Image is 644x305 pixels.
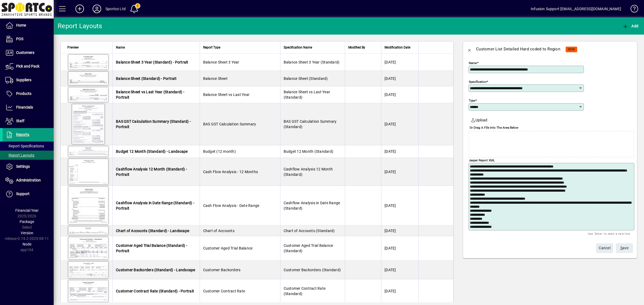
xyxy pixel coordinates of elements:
span: Cashflow Analysis in Date Range (Standard) [284,201,340,210]
a: Administration [3,174,54,187]
a: POS [3,32,54,46]
span: Chart of Accounts (Standard) - Landscape [116,229,189,233]
span: Report Type [203,44,220,50]
span: NEW [568,48,575,51]
span: Report Specifications [5,144,44,148]
span: Cashflow Analysis 12 Month (Standard) - Portrait [116,167,187,177]
span: Cashflow Analysis in Date Range (Standard) - Portrait [116,201,194,210]
span: Suppliers [16,78,31,82]
span: POS [16,37,23,41]
a: Settings [3,160,54,173]
span: Modification Date [385,44,410,50]
span: Chart of Accounts (Standard) [284,229,335,233]
span: Settings [16,164,30,169]
a: Support [3,187,54,201]
span: Pick and Pack [16,64,39,68]
span: Cash Flow Analysis - Date Range [203,203,259,208]
div: Specification Name [284,44,342,50]
td: [DATE] [381,186,418,225]
span: Home [16,23,26,27]
span: Balance Sheet 3 Year (Standard) [284,60,340,64]
a: Customers [3,46,54,59]
div: Modification Date [385,44,415,50]
span: Budget 12 Month (Standard) - Landscape [116,149,188,154]
span: Preview [67,44,79,50]
span: Support [16,192,30,196]
span: Modified By [348,44,365,50]
span: Reports [16,132,29,137]
a: Report Layouts [3,151,54,160]
span: Version [21,231,33,235]
button: Save [616,243,633,253]
span: Customer Backorders (Standard) [284,268,341,272]
span: Customer Backorders (Standard) - Landscape [116,268,195,272]
a: Pick and Pack [3,60,54,73]
span: Customer Aged Trial Balance [203,246,253,250]
mat-label: Type [469,99,475,102]
span: Balance Sheet [203,76,228,81]
span: Balance Sheet (Standard) - Portrait [116,76,177,81]
span: Customer Aged Trial Balance (Standard) - Portrait [116,243,187,253]
div: Infusion Support [EMAIL_ADDRESS][DOMAIN_NAME] [531,5,621,13]
app-page-header-button: Back [463,43,476,55]
button: Add [71,4,88,14]
div: Report Layouts [58,22,102,30]
span: Balance Sheet (Standard) [284,76,328,81]
span: Package [20,220,34,224]
button: Cancel [596,243,613,253]
td: [DATE] [381,225,418,236]
a: Report Specifications [3,142,54,151]
span: Budget 12 Month (Standard) [284,149,334,154]
span: Cancel [599,244,610,252]
span: Financial Year [15,208,39,213]
div: Sportco Ltd [105,5,126,13]
span: Node [23,242,31,246]
a: Staff [3,114,54,128]
a: Financials [3,101,54,114]
div: Name [116,44,196,50]
a: Knowledge Base [627,1,637,18]
span: Report Layouts [5,153,34,157]
td: [DATE] [381,86,418,103]
button: Profile [88,4,105,14]
span: Customer Contract Rate (Standard) [284,286,326,296]
span: BAS GST Calculation Summary (Standard) - Portrait [116,119,191,129]
span: Financials [16,105,33,109]
td: [DATE] [381,158,418,186]
span: Customer Backorders [203,268,241,272]
span: Cashflow Analysis 12 Month (Standard) [284,167,333,177]
span: Add [622,24,638,28]
span: Balance Sheet vs Last Year (Standard) - Portrait [116,90,184,99]
span: Staff [16,119,24,123]
mat-hint: Use 'Enter' to start a new line [588,230,630,237]
div: Customer List Detailed Hard coded to Region [476,45,560,53]
mat-label: Name [469,61,477,65]
td: [DATE] [381,54,418,71]
button: Upload [469,115,489,125]
a: Suppliers [3,73,54,87]
span: Customers [16,50,34,55]
span: Cash Flow Analysis - 12 Months [203,170,258,174]
td: [DATE] [381,103,418,145]
mat-label: Jasper Report XML [469,158,495,162]
span: BAS GST Calculation Summary [203,122,256,126]
td: [DATE] [381,279,418,303]
a: Home [3,19,54,32]
span: Administration [16,178,41,182]
td: [DATE] [381,71,418,86]
span: Balance Sheet 3 Year (Standard) - Portrait [116,60,188,64]
span: Balance Sheet 3 Year [203,60,239,64]
span: BAS GST Calculation Summary (Standard) [284,119,337,129]
span: Customer Aged Trial Balance (Standard) [284,243,333,253]
mat-label: Specification [469,80,486,84]
span: Balance Sheet vs Last Year [203,92,250,97]
span: Specification Name [284,44,312,50]
span: Customer Contract Rate (Standard) - Portrait [116,289,194,293]
a: Products [3,87,54,101]
span: Chart of Accounts [203,229,235,233]
td: [DATE] [381,261,418,279]
span: Name [116,44,125,50]
button: Add [621,21,640,31]
span: S [620,246,623,250]
span: Products [16,91,31,96]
